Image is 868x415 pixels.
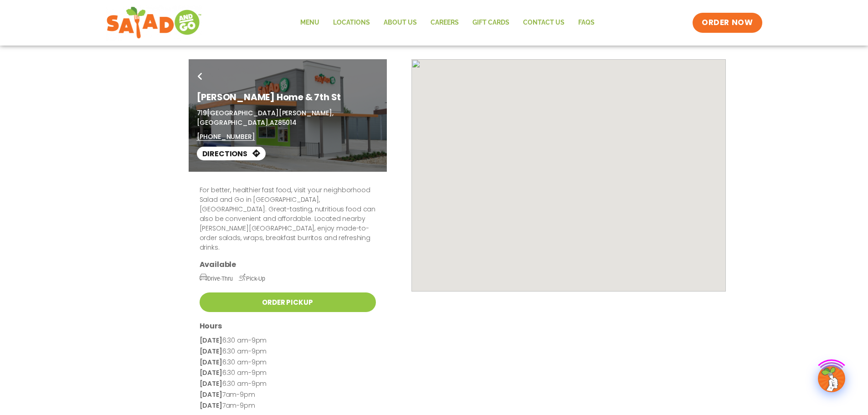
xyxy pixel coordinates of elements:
[197,118,270,127] span: [GEOGRAPHIC_DATA],
[200,347,222,356] strong: [DATE]
[424,12,466,33] a: Careers
[293,12,326,33] a: Menu
[326,12,377,33] a: Locations
[197,108,207,118] span: 719
[200,260,376,269] h3: Available
[200,292,376,312] a: Order Pickup
[197,90,379,104] h1: [PERSON_NAME] Home & 7th St
[200,401,222,410] strong: [DATE]
[270,118,278,127] span: AZ
[278,118,297,127] span: 85014
[239,275,265,282] span: Pick-Up
[200,336,222,345] strong: [DATE]
[693,13,762,33] a: ORDER NOW
[200,335,376,346] p: 6:30 am-9pm
[200,400,376,411] p: 7am-9pm
[207,108,334,118] span: [GEOGRAPHIC_DATA][PERSON_NAME],
[377,12,424,33] a: About Us
[200,358,222,367] strong: [DATE]
[702,17,753,28] span: ORDER NOW
[200,390,222,399] strong: [DATE]
[197,132,255,142] a: [PHONE_NUMBER]
[200,321,376,331] h3: Hours
[106,5,202,41] img: new-SAG-logo-768×292
[516,12,571,33] a: Contact Us
[293,12,601,33] nav: Menu
[200,357,376,368] p: 6:30 am-9pm
[200,346,376,357] p: 6:30 am-9pm
[200,185,376,252] p: For better, healthier fast food, visit your neighborhood Salad and Go in [GEOGRAPHIC_DATA], [GEOG...
[200,368,376,379] p: 6:30 am-9pm
[200,379,376,389] p: 6:30 am-9pm
[466,12,516,33] a: GIFT CARDS
[200,389,376,400] p: 7am-9pm
[197,147,266,160] a: Directions
[200,379,222,388] strong: [DATE]
[200,275,233,282] span: Drive-Thru
[200,368,222,377] strong: [DATE]
[571,12,601,33] a: FAQs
